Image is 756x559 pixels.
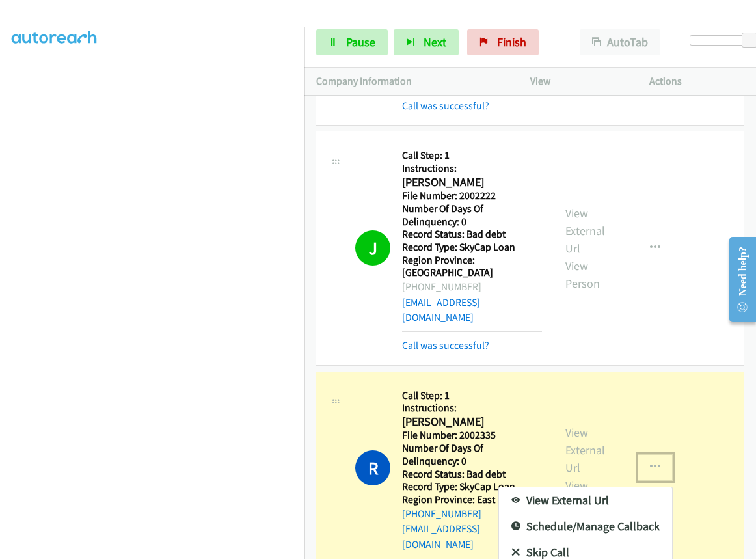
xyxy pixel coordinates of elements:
iframe: Resource Center [718,228,756,331]
a: Schedule/Manage Callback [499,513,672,539]
a: View External Url [499,487,672,513]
